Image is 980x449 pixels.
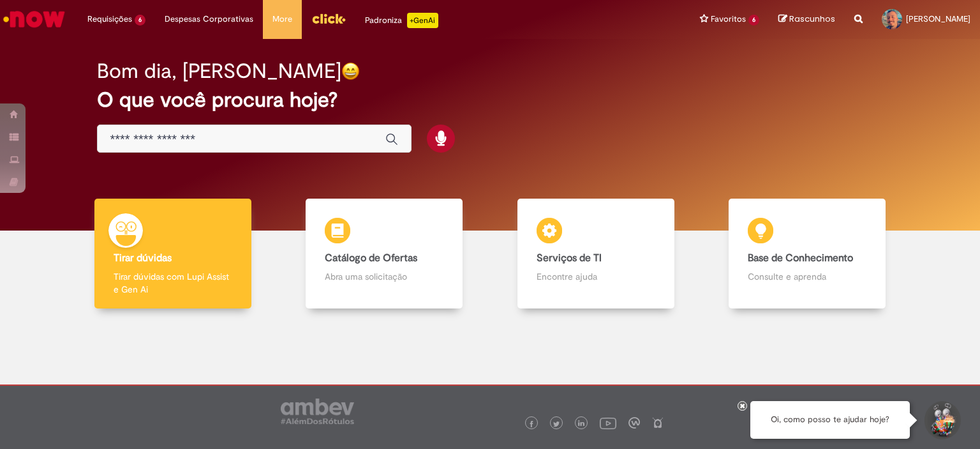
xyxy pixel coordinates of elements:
[537,252,602,264] b: Serviços de TI
[778,13,835,26] a: Rascunhos
[67,199,279,309] a: Tirar dúvidas Tirar dúvidas com Lupi Assist e Gen Ai
[114,270,232,296] p: Tirar dúvidas com Lupi Assist e Gen Ai
[87,13,132,26] span: Requisições
[906,13,970,24] span: [PERSON_NAME]
[325,252,417,264] b: Catálogo de Ofertas
[325,270,443,283] p: Abra uma solicitação
[748,252,853,264] b: Base de Conhecimento
[553,421,560,427] img: logo_footer_twitter.png
[748,270,866,283] p: Consulte e aprenda
[97,60,341,82] h2: Bom dia, [PERSON_NAME]
[923,401,961,439] button: Iniciar Conversa de Suporte
[407,13,438,28] p: +GenAi
[628,417,640,429] img: logo_footer_workplace.png
[528,421,535,427] img: logo_footer_facebook.png
[600,415,616,431] img: logo_footer_youtube.png
[272,13,292,26] span: More
[135,15,145,26] span: 6
[165,13,253,26] span: Despesas Corporativas
[702,199,914,309] a: Base de Conhecimento Consulte e aprenda
[341,62,360,80] img: happy-face.png
[281,399,354,424] img: logo_footer_ambev_rotulo_gray.png
[711,13,746,26] span: Favoritos
[311,9,346,28] img: click_logo_yellow_360x200.png
[789,13,835,25] span: Rascunhos
[97,89,884,111] h2: O que você procura hoje?
[578,420,584,428] img: logo_footer_linkedin.png
[365,13,438,28] div: Padroniza
[279,199,491,309] a: Catálogo de Ofertas Abra uma solicitação
[748,15,759,26] span: 6
[750,401,910,439] div: Oi, como posso te ajudar hoje?
[537,270,655,283] p: Encontre ajuda
[490,199,702,309] a: Serviços de TI Encontre ajuda
[652,417,664,429] img: logo_footer_naosei.png
[114,252,172,264] b: Tirar dúvidas
[1,6,67,32] img: ServiceNow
